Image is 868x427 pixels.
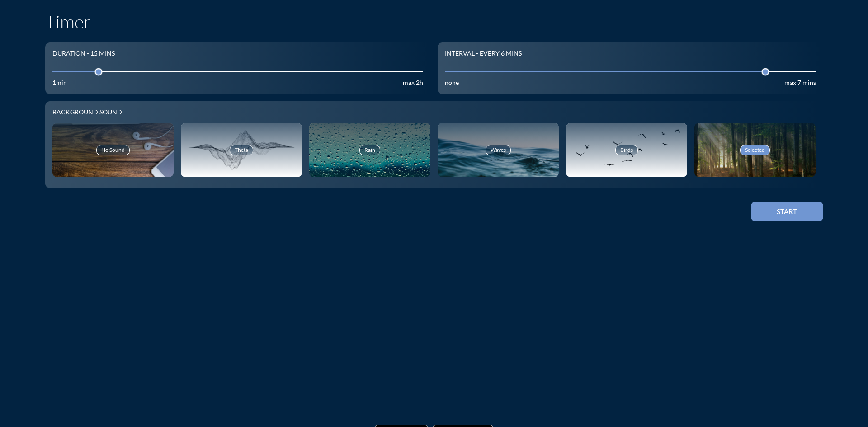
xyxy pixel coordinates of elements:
button: Start [751,202,823,221]
div: max 7 mins [784,79,816,87]
div: Interval - Every 6 mins [445,50,522,57]
div: max 2h [403,79,423,87]
div: Duration - 15 mins [52,50,115,57]
div: Selected [740,145,770,155]
div: 1min [52,79,67,87]
div: Theta [230,145,253,155]
h1: Timer [45,11,823,33]
div: Birds [615,145,638,155]
div: Start [767,207,807,216]
div: none [445,79,459,87]
div: No Sound [96,145,130,155]
div: Waves [486,145,511,155]
div: Background sound [52,108,816,116]
div: Rain [359,145,380,155]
